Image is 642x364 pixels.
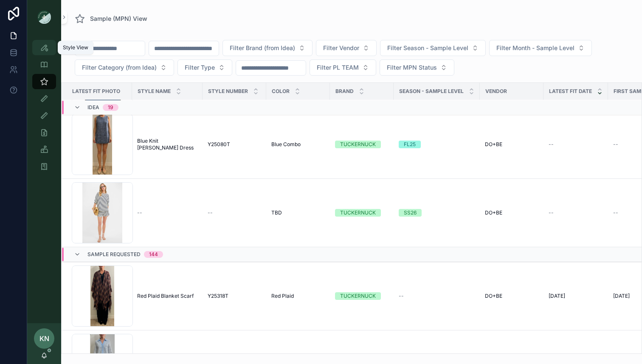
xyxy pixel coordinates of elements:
a: TUCKERNUCK [335,292,389,300]
a: -- [137,209,197,216]
a: Red Plaid Blanket Scarf [137,293,197,299]
a: Red Plaid [271,293,325,299]
span: [DATE] [549,293,565,299]
span: Y25318T [208,293,228,299]
span: -- [137,209,142,216]
a: -- [549,141,603,148]
span: KN [39,333,49,344]
div: 19 [108,104,113,111]
span: Y25080T [208,141,230,148]
span: Filter PL TEAM [317,63,359,72]
a: Sample (MPN) View [75,14,147,24]
div: FL25 [404,141,416,148]
a: DO+BE [485,293,538,299]
a: TUCKERNUCK [335,209,389,217]
div: SS26 [404,209,417,217]
button: Select Button [310,59,376,76]
a: -- [399,293,475,299]
span: Latest Fit Photo [72,88,120,95]
a: TUCKERNUCK [335,141,389,148]
span: Filter Season - Sample Level [387,44,468,52]
span: -- [208,209,213,216]
a: Y25080T [208,141,261,148]
span: Filter Vendor [323,44,359,52]
span: -- [549,209,554,216]
span: -- [613,141,618,148]
span: Filter Brand (from Idea) [230,44,295,52]
a: Blue Combo [271,141,325,148]
span: Style Number [208,88,248,95]
span: Filter Type [185,63,215,72]
span: -- [399,293,404,299]
span: Idea [87,104,99,111]
span: Sample (MPN) View [90,14,147,23]
span: Blue Combo [271,141,301,148]
span: DO+BE [485,141,502,148]
span: Filter MPN Status [387,63,437,72]
button: Select Button [380,40,486,56]
span: Red Plaid [271,293,294,299]
span: Season - Sample Level [399,88,464,95]
a: FL25 [399,141,475,148]
span: Latest Fit Date [549,88,592,95]
div: TUCKERNUCK [340,141,376,148]
span: Vendor [485,88,507,95]
a: -- [549,209,603,216]
a: Y25318T [208,293,261,299]
img: App logo [37,10,51,24]
span: Color [272,88,290,95]
span: Filter Category (from Idea) [82,63,157,72]
div: 144 [149,251,158,258]
span: -- [549,141,554,148]
a: Blue Knit [PERSON_NAME] Dress [137,138,197,151]
span: Red Plaid Blanket Scarf [137,293,194,299]
div: Style View [63,44,88,51]
button: Select Button [222,40,313,56]
a: SS26 [399,209,475,217]
span: DO+BE [485,209,502,216]
div: TUCKERNUCK [340,209,376,217]
a: DO+BE [485,141,538,148]
div: TUCKERNUCK [340,292,376,300]
button: Select Button [177,59,232,76]
button: Select Button [489,40,592,56]
span: TBD [271,209,282,216]
span: DO+BE [485,293,502,299]
a: -- [208,209,261,216]
span: Style Name [138,88,171,95]
a: [DATE] [549,293,603,299]
span: -- [613,209,618,216]
button: Select Button [380,59,454,76]
span: Sample Requested [87,251,141,258]
div: scrollable content [27,34,61,185]
span: [DATE] [613,293,630,299]
button: Select Button [316,40,377,56]
a: TBD [271,209,325,216]
button: Select Button [75,59,174,76]
span: Brand [335,88,354,95]
span: Filter Month - Sample Level [496,44,574,52]
a: DO+BE [485,209,538,216]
